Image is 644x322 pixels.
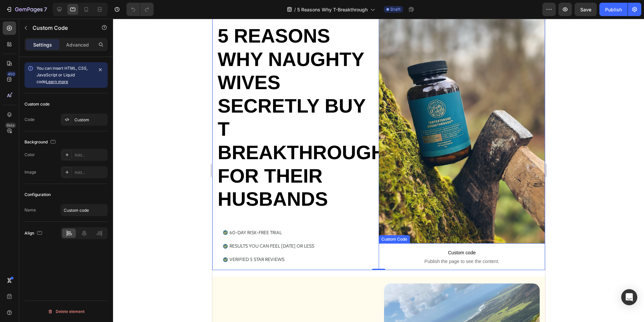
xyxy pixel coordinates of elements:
[48,308,85,316] div: Delete element
[297,6,368,13] span: 5 Reasons Why T-Breakthrough
[37,66,88,84] span: You can insert HTML, CSS, JavaScript or Liquid code
[6,71,16,77] div: 450
[212,19,545,322] iframe: Design area
[166,239,333,246] span: Publish the page to see the content.
[599,3,628,16] button: Publish
[24,192,51,198] div: Configuration
[24,152,35,158] div: Color
[390,6,400,12] span: Draft
[66,41,89,48] p: Advanced
[24,207,36,213] div: Name
[24,229,44,238] div: Align
[166,230,333,238] span: Custom code
[605,6,622,13] div: Publish
[74,117,106,123] div: Custom
[46,79,68,84] a: Learn more
[3,3,50,16] button: 7
[5,123,16,128] div: Beta
[24,138,57,147] div: Background
[74,152,106,158] div: Add...
[294,6,296,13] span: /
[33,24,90,32] p: Custom Code
[74,170,106,176] div: Add...
[24,306,108,317] button: Delete element
[580,7,591,12] span: Save
[24,117,35,123] div: Code
[126,3,154,16] div: Undo/Redo
[44,5,47,13] p: 7
[24,169,36,175] div: Image
[621,289,637,305] div: Open Intercom Messenger
[168,217,196,223] div: Custom Code
[575,3,597,16] button: Save
[33,41,52,48] p: Settings
[24,101,50,107] div: Custom code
